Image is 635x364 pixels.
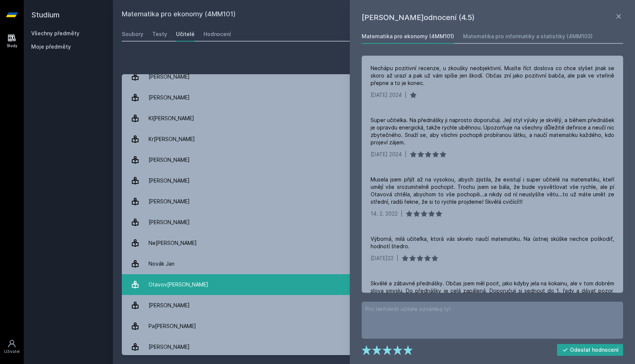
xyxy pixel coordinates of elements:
[149,173,190,188] div: [PERSON_NAME]
[122,27,143,42] a: Soubory
[371,235,614,250] div: Výborná, milá učiteľka, ktorá vás skvelo naučí matematiku. Na ústnej skúške nechce poškodiť, hodn...
[149,256,175,271] div: Novák Jan
[149,153,190,167] div: [PERSON_NAME]
[122,212,626,233] a: [PERSON_NAME] 54 hodnocení 4.8
[401,210,403,217] div: |
[4,349,20,354] div: Uživatel
[152,30,167,38] div: Testy
[31,30,79,36] a: Všechny předměty
[149,90,190,105] div: [PERSON_NAME]
[122,66,626,87] a: [PERSON_NAME] 12 hodnocení 2.2
[149,194,190,209] div: [PERSON_NAME]
[122,274,626,295] a: Otavov[PERSON_NAME] 75 hodnocení 4.5
[1,30,22,52] a: Study
[122,233,626,253] a: Ne[PERSON_NAME] 19 hodnocení 4.4
[557,344,623,356] button: Odeslat hodnocení
[152,27,167,42] a: Testy
[1,335,22,358] a: Uživatel
[371,176,614,206] div: Musela jsem přijít až na vysokou, abych zjistila, že existují i super učitelé na matematiku, kteř...
[203,30,231,38] div: Hodnocení
[122,191,626,212] a: [PERSON_NAME] 1 hodnocení 1.0
[122,87,626,108] a: [PERSON_NAME] 23 hodnocení 3.7
[122,30,143,38] div: Soubory
[122,316,626,337] a: Pa[PERSON_NAME] 8 hodnocení 4.3
[149,236,197,250] div: Ne[PERSON_NAME]
[149,298,190,313] div: [PERSON_NAME]
[203,27,231,42] a: Hodnocení
[31,43,71,50] span: Moje předměty
[122,295,626,316] a: [PERSON_NAME] 13 hodnocení 4.3
[149,215,190,230] div: [PERSON_NAME]
[122,253,626,274] a: Novák Jan 3 hodnocení 3.3
[371,91,402,99] div: [DATE] 2024
[149,319,196,334] div: Pa[PERSON_NAME]
[122,9,543,21] h2: Matematika pro ekonomy (4MM101)
[7,43,17,49] div: Study
[371,151,402,158] div: [DATE] 2024
[371,117,614,146] div: Super učitelka. Na přednášky ji naprosto doporučuji. Její styl výuky je skvělý, a během přednášek...
[149,132,195,147] div: Kr[PERSON_NAME]
[149,340,190,354] div: [PERSON_NAME]
[371,280,614,302] div: Skvělé a zábavné přednášky. Občas jsem měl pocit, jako kdyby jela na kokainu, ale v tom dobrém sl...
[149,111,194,126] div: Kl[PERSON_NAME]
[397,255,398,262] div: |
[122,170,626,191] a: [PERSON_NAME] 14 hodnocení 4.9
[149,277,208,292] div: Otavov[PERSON_NAME]
[122,108,626,129] a: Kl[PERSON_NAME] 39 hodnocení 4.6
[371,210,398,217] div: 14. 2. 2022
[371,255,394,262] div: [DATE]22
[176,30,195,38] div: Učitelé
[149,69,190,84] div: [PERSON_NAME]
[405,91,407,99] div: |
[122,129,626,150] a: Kr[PERSON_NAME] 13 hodnocení 5.0
[122,150,626,170] a: [PERSON_NAME] 8 hodnocení 4.0
[405,151,407,158] div: |
[371,65,614,87] div: Nechápu pozitivní recenze, u zkoušky neobjektivní. Musíte říct doslova co chce slyšet jinak se sk...
[122,337,626,357] a: [PERSON_NAME] 14 hodnocení 5.0
[176,27,195,42] a: Učitelé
